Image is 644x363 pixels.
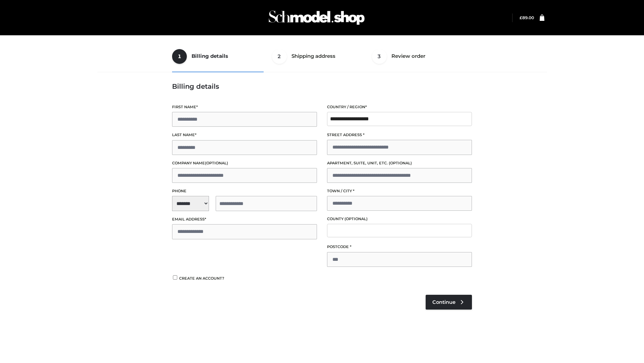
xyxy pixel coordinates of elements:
[327,188,472,194] label: Town / City
[520,15,534,20] bdi: 89.00
[327,104,472,110] label: Country / Region
[172,160,317,166] label: Company name
[327,160,472,166] label: Apartment, suite, unit, etc.
[520,15,522,20] span: £
[327,244,472,250] label: Postcode
[426,295,472,310] a: Continue
[172,275,178,280] input: Create an account?
[266,4,367,31] img: Schmodel Admin 964
[172,104,317,110] label: First name
[205,161,228,165] span: (optional)
[520,15,534,20] a: £89.00
[172,132,317,138] label: Last name
[389,161,412,165] span: (optional)
[172,188,317,194] label: Phone
[172,82,472,90] h3: Billing details
[327,216,472,222] label: County
[432,299,455,305] span: Continue
[327,132,472,138] label: Street address
[179,276,224,281] span: Create an account?
[344,216,368,221] span: (optional)
[172,216,317,223] label: Email address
